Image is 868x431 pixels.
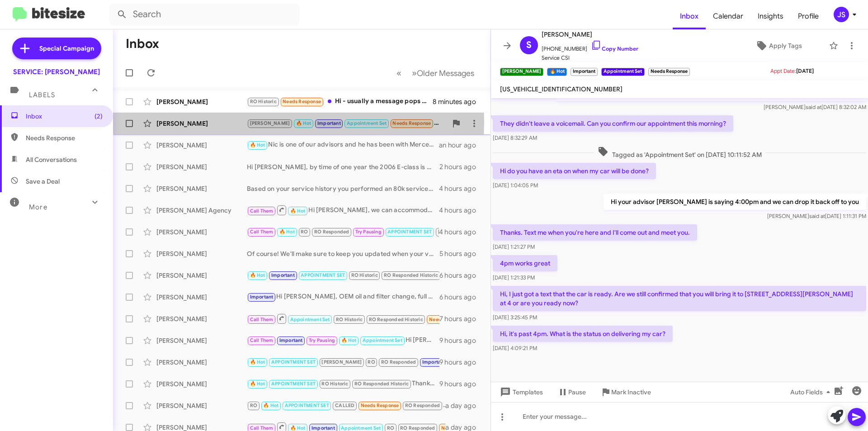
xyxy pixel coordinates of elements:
[433,97,483,106] div: 8 minutes ago
[109,4,299,25] input: Search
[542,29,638,40] span: [PERSON_NAME]
[283,99,321,104] span: Needs Response
[439,249,483,258] div: 5 hours ago
[550,384,593,400] button: Pause
[826,7,858,22] button: JS
[439,206,483,215] div: 4 hours ago
[250,142,265,148] span: 🔥 Hot
[439,314,483,323] div: 7 hours ago
[391,64,407,82] button: Previous
[526,38,532,52] span: S
[351,272,378,278] span: RO Historic
[317,120,341,126] span: Important
[321,381,348,387] span: RO Historic
[591,45,638,52] a: Copy Number
[250,317,274,322] span: Call Them
[396,67,401,79] span: «
[271,359,316,365] span: APPOINTMENT SET
[493,274,535,281] span: [DATE] 1:21:33 PM
[156,119,247,128] div: [PERSON_NAME]
[247,270,439,280] div: I got my car serviced elsewhere. Thanks for checking!
[29,203,47,211] span: More
[156,184,247,193] div: [PERSON_NAME]
[361,403,399,408] span: Needs Response
[279,229,295,235] span: 🔥 Hot
[247,118,447,128] div: Hi, it's past 4pm. What is the status on delivering my car?
[770,67,796,74] span: Appt Date:
[439,379,483,388] div: 9 hours ago
[809,213,825,219] span: said at
[26,155,77,164] span: All Conversations
[156,401,247,410] div: [PERSON_NAME]
[296,120,311,126] span: 🔥 Hot
[26,112,103,121] span: Inbox
[347,120,387,126] span: Appointment Set
[156,141,247,150] div: [PERSON_NAME]
[384,272,438,278] span: RO Responded Historic
[439,293,483,302] div: 6 hours ago
[26,177,60,186] span: Save a Deal
[381,359,416,365] span: RO Responded
[250,425,274,431] span: Call Them
[247,204,439,216] div: Hi [PERSON_NAME], we can accommodate you this afternoon for the brake light check and the 50,000-...
[271,272,295,278] span: Important
[593,384,658,400] button: Mark Inactive
[250,403,257,408] span: RO
[156,314,247,323] div: [PERSON_NAME]
[247,400,445,411] div: Lo Ipsu D'si amet consec ad elits doe te Inc ut laboree dolorem aliqu eni ad minimv quisn . Exe u...
[156,271,247,280] div: [PERSON_NAME]
[363,337,402,343] span: Appointment Set
[439,271,483,280] div: 6 hours ago
[13,67,100,76] div: SERVICE: [PERSON_NAME]
[439,358,483,367] div: 9 hours ago
[156,227,247,237] div: [PERSON_NAME]
[156,206,247,215] div: [PERSON_NAME] Agency
[439,184,483,193] div: 4 hours ago
[94,112,103,121] span: (2)
[369,317,423,322] span: RO Responded Historic
[247,379,439,389] div: Thanks for letting me know. We look forward to seeing you in September.
[247,335,439,346] div: Hi [PERSON_NAME], thank you for letting me know. I completely understand, it’s great you were abl...
[412,67,417,79] span: »
[285,403,329,408] span: APPOINTMENT SET
[791,3,826,29] span: Profile
[542,53,638,62] span: Service CSI
[732,38,825,54] button: Apply Tags
[247,184,439,193] div: Based on your service history you performed an 80k service [DATE] at 88,199. For this next routin...
[263,403,278,408] span: 🔥 Hot
[493,163,656,179] p: Hi do you have an eta on when my car will be done?
[706,3,750,29] a: Calendar
[301,272,345,278] span: APPOINTMENT SET
[250,120,290,126] span: [PERSON_NAME]
[439,162,483,171] div: 2 hours ago
[271,381,316,387] span: APPOINTMENT SET
[673,3,706,29] a: Inbox
[491,384,550,400] button: Templates
[341,337,357,343] span: 🔥 Hot
[400,425,435,431] span: RO Responded
[26,133,103,142] span: Needs Response
[156,249,247,258] div: [PERSON_NAME]
[796,67,814,74] span: [DATE]
[767,213,866,219] span: [PERSON_NAME] [DATE] 1:11:31 PM
[604,194,866,210] p: Hi your advisor [PERSON_NAME] is saying 4:00pm and we can drop it back off to you
[301,229,308,235] span: RO
[500,68,543,76] small: [PERSON_NAME]
[493,115,733,132] p: They didn't leave a voicemail. Can you confirm our appointment this morning?
[126,37,159,51] h1: Inbox
[354,381,409,387] span: RO Responded Historic
[314,229,349,235] span: RO Responded
[250,272,265,278] span: 🔥 Hot
[156,293,247,302] div: [PERSON_NAME]
[542,40,638,53] span: [PHONE_NUMBER]
[156,379,247,388] div: [PERSON_NAME]
[290,208,306,214] span: 🔥 Hot
[341,425,381,431] span: Appointment Set
[405,403,440,408] span: RO Responded
[493,314,537,321] span: [DATE] 3:25:45 PM
[290,425,306,431] span: 🔥 Hot
[493,255,557,271] p: 4pm works great
[336,317,363,322] span: RO Historic
[247,162,439,171] div: Hi [PERSON_NAME], by time of one year the 2006 E-class is due. Let me know when you are ready and...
